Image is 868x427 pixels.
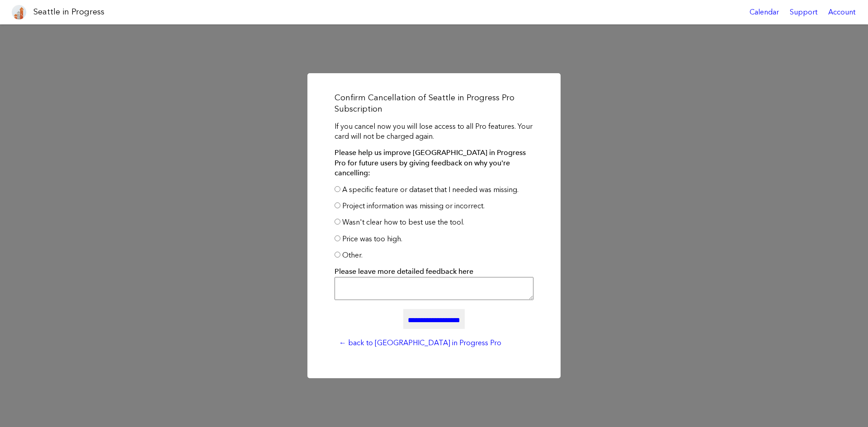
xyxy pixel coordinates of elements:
h2: Confirm Cancellation of Seattle in Progress Pro Subscription [335,92,533,115]
label: A specific feature or dataset that I needed was missing. [342,185,519,194]
strong: Please leave more detailed feedback here [335,267,473,276]
a: ← back to [GEOGRAPHIC_DATA] in Progress Pro [335,335,506,351]
h1: Seattle in Progress [33,6,104,18]
label: Wasn't clear how to best use the tool. [342,218,464,226]
label: Other. [342,251,363,259]
img: favicon-96x96.png [12,5,26,19]
p: If you cancel now you will lose access to all Pro features. Your card will not be charged again. [335,122,533,142]
label: Price was too high. [342,235,402,243]
label: Project information was missing or incorrect. [342,202,485,210]
strong: Please help us improve [GEOGRAPHIC_DATA] in Progress Pro for future users by giving feedback on w... [335,148,526,177]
